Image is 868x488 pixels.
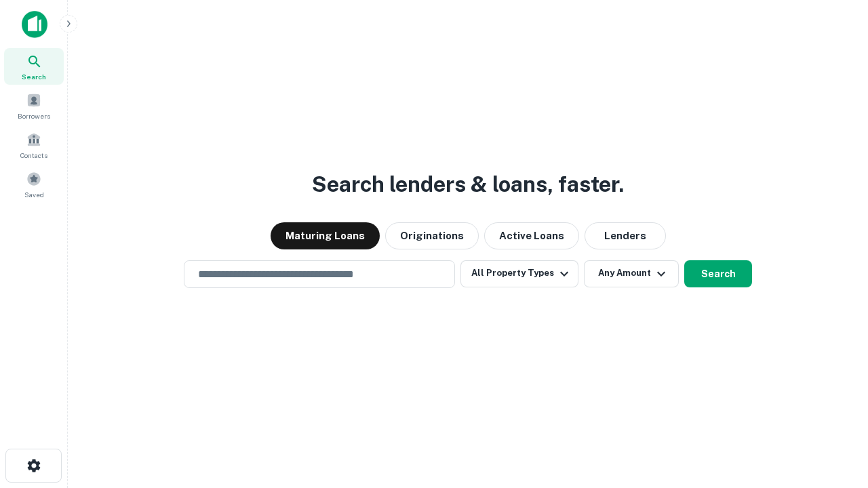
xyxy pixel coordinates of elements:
[800,380,868,445] iframe: Chat Widget
[460,260,578,287] button: All Property Types
[585,222,666,249] button: Lenders
[4,127,64,163] a: Contacts
[684,260,752,287] button: Search
[20,150,47,161] span: Contacts
[22,71,46,82] span: Search
[18,110,50,121] span: Borrowers
[484,222,579,249] button: Active Loans
[312,168,624,201] h3: Search lenders & loans, faster.
[584,260,679,287] button: Any Amount
[385,222,479,249] button: Originations
[4,48,64,85] a: Search
[22,11,47,38] img: capitalize-icon.png
[4,166,64,203] a: Saved
[271,222,380,249] button: Maturing Loans
[24,189,44,200] span: Saved
[4,87,64,124] a: Borrowers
